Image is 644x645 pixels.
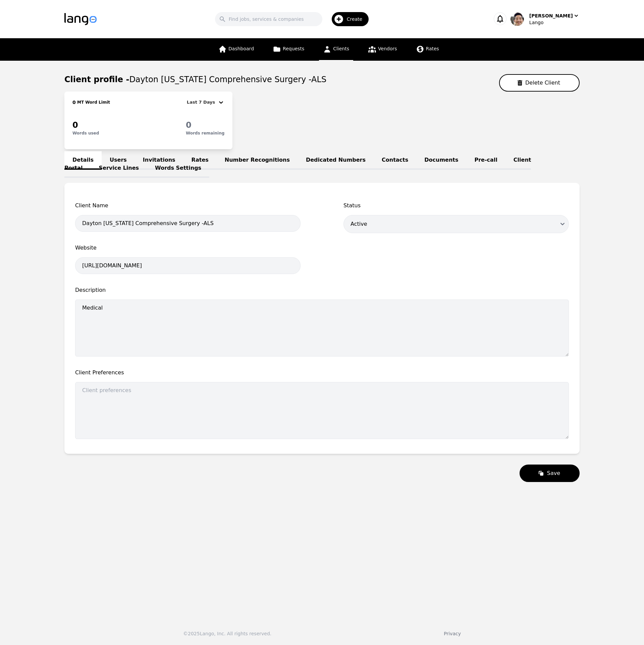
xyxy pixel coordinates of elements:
[214,38,258,61] a: Dashboard
[520,465,580,482] button: Save
[102,151,135,170] a: Users
[75,244,301,252] span: Website
[91,159,147,178] a: Service Lines
[416,151,466,170] a: Documents
[529,19,580,26] div: Lango
[64,151,531,178] a: Client Portal
[269,38,308,61] a: Requests
[444,631,461,636] a: Privacy
[186,130,224,136] p: Words remaining
[322,9,373,29] button: Create
[298,151,374,170] a: Dedicated Numbers
[64,74,326,85] h1: Client profile -
[75,300,569,357] textarea: Medical
[347,16,367,22] span: Create
[426,46,439,51] span: Rates
[64,13,97,25] img: Logo
[75,286,569,294] span: Description
[135,151,183,170] a: Invitations
[72,130,99,136] p: Words used
[129,75,326,84] span: Dayton [US_STATE] Comprehensive Surgery -ALS
[374,151,416,170] a: Contacts
[364,38,401,61] a: Vendors
[75,202,301,210] span: Client Name
[72,120,78,130] span: 0
[378,46,397,51] span: Vendors
[511,12,524,26] img: User Profile
[529,12,573,19] div: [PERSON_NAME]
[183,151,217,170] a: Rates
[75,369,569,377] span: Client Preferences
[217,151,298,170] a: Number Recognitions
[76,100,110,105] h2: MT Word Limit
[511,12,580,26] button: User Profile[PERSON_NAME]Lango
[283,46,304,51] span: Requests
[75,215,301,232] input: Client name
[187,98,218,106] div: Last 7 Days
[186,120,192,130] span: 0
[499,74,580,92] button: Delete Client
[72,100,76,105] span: 0
[333,46,349,51] span: Clients
[183,630,271,637] div: © 2025 Lango, Inc. All rights reserved.
[412,38,443,61] a: Rates
[343,202,569,210] span: Status
[75,257,301,274] input: https://company.com
[319,38,353,61] a: Clients
[147,159,209,178] a: Words Settings
[228,46,254,51] span: Dashboard
[467,151,505,170] a: Pre-call
[215,12,322,26] input: Find jobs, services & companies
